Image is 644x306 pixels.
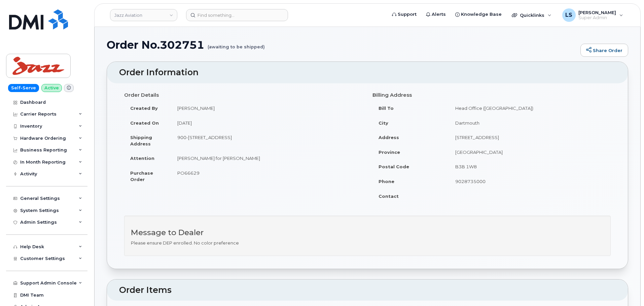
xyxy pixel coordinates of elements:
strong: Purchase Order [130,170,153,182]
strong: Province [379,149,400,155]
strong: Attention [130,156,154,161]
td: B3B 1W8 [449,159,611,174]
strong: Bill To [379,105,394,111]
small: (awaiting to be shipped) [208,39,265,49]
strong: Postal Code [379,164,409,169]
td: 900-[STREET_ADDRESS] [171,130,362,151]
strong: Phone [379,179,394,184]
h1: Order No.302751 [107,39,577,51]
td: 9028735000 [449,174,611,189]
strong: Created On [130,120,159,126]
h4: Billing Address [372,92,611,98]
h2: Order Information [119,68,616,77]
h2: Order Items [119,286,616,295]
strong: City [379,120,388,126]
td: [STREET_ADDRESS] [449,130,611,145]
td: Head Office ([GEOGRAPHIC_DATA]) [449,101,611,116]
h4: Order Details [124,92,362,98]
strong: Created By [130,105,158,111]
p: Please ensure DEP enrolled. No color preference [131,240,604,246]
td: [PERSON_NAME] for [PERSON_NAME] [171,151,362,166]
strong: Contact [379,193,399,199]
td: [PERSON_NAME] [171,101,362,116]
td: [DATE] [171,116,362,130]
td: [GEOGRAPHIC_DATA] [449,145,611,160]
a: Share Order [580,44,628,57]
td: Dartmouth [449,116,611,130]
strong: Address [379,135,399,140]
span: PO66629 [177,170,200,176]
h3: Message to Dealer [131,228,604,237]
strong: Shipping Address [130,135,152,146]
